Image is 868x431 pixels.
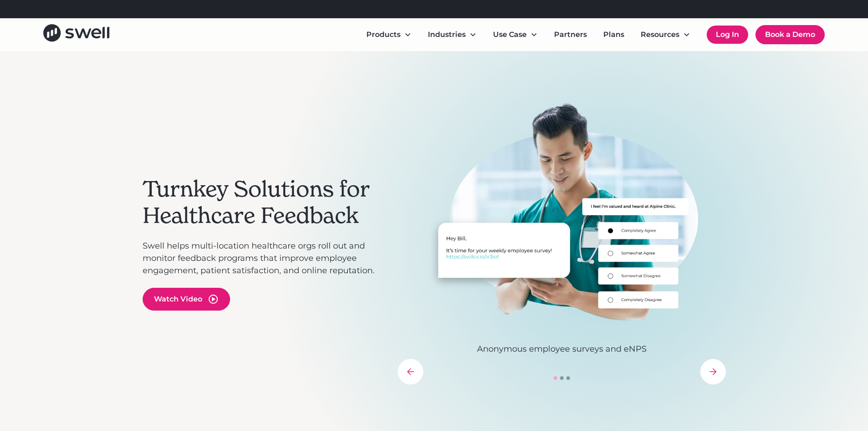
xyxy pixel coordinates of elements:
div: Resources [633,26,698,44]
div: Resources [641,29,679,40]
div: Products [366,29,401,40]
a: open lightbox [143,288,230,311]
a: Log In [707,26,748,44]
div: Industries [421,26,484,44]
div: Show slide 2 of 3 [560,376,564,380]
div: next slide [700,359,726,384]
iframe: Chat Widget [712,332,868,431]
a: home [43,24,109,45]
a: Book a Demo [755,25,825,44]
div: Industries [428,29,466,40]
div: Use Case [493,29,527,40]
a: Partners [547,26,594,44]
div: Products [359,26,419,44]
h2: Turnkey Solutions for Healthcare Feedback [143,176,389,228]
div: Show slide 3 of 3 [566,376,570,380]
p: Swell helps multi-location healthcare orgs roll out and monitor feedback programs that improve em... [143,240,389,277]
div: carousel [398,102,726,384]
div: previous slide [398,359,423,384]
div: Show slide 1 of 3 [554,376,557,380]
div: Watch Video [154,294,202,305]
div: 3 of 3 [398,102,726,355]
p: Anonymous employee surveys and eNPS [398,343,726,355]
div: Use Case [486,26,545,44]
a: Plans [596,26,632,44]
